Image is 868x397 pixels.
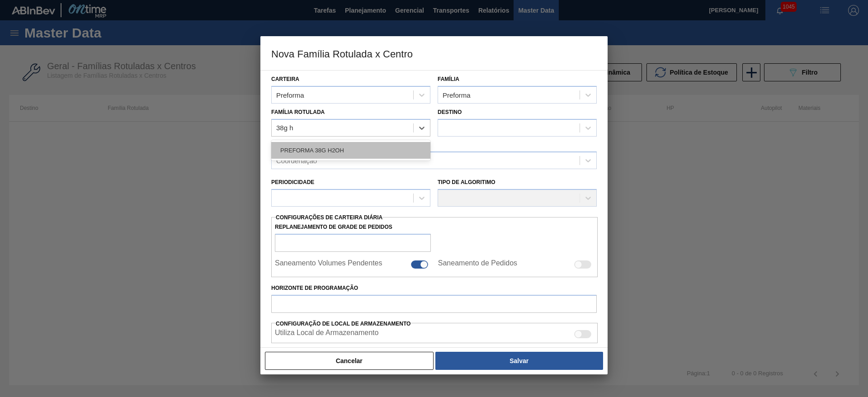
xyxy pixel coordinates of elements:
label: Saneamento de Pedidos [438,259,517,270]
div: Coordenação [276,157,317,165]
label: Família Rotulada [271,109,325,115]
label: Destino [438,109,462,115]
span: Configuração de Local de Armazenamento [276,321,410,327]
label: Saneamento Volumes Pendentes [275,259,382,270]
button: Salvar [435,352,603,370]
label: Replanejamento de Grade de Pedidos [275,221,431,234]
div: Preforma [443,91,471,99]
label: Periodicidade [271,179,314,185]
label: Quando ativada, o sistema irá exibir os estoques de diferentes locais de armazenamento. [275,329,378,340]
span: Configurações de Carteira Diária [276,214,382,221]
label: Carteira [271,76,299,82]
label: Tipo de Algoritimo [438,179,495,185]
div: Preforma [276,91,304,99]
button: Cancelar [265,352,434,370]
div: PREFORMA 38G H2OH [271,142,430,159]
label: Horizonte de Programação [271,282,597,295]
label: Família [438,76,459,82]
h3: Nova Família Rotulada x Centro [260,36,608,71]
